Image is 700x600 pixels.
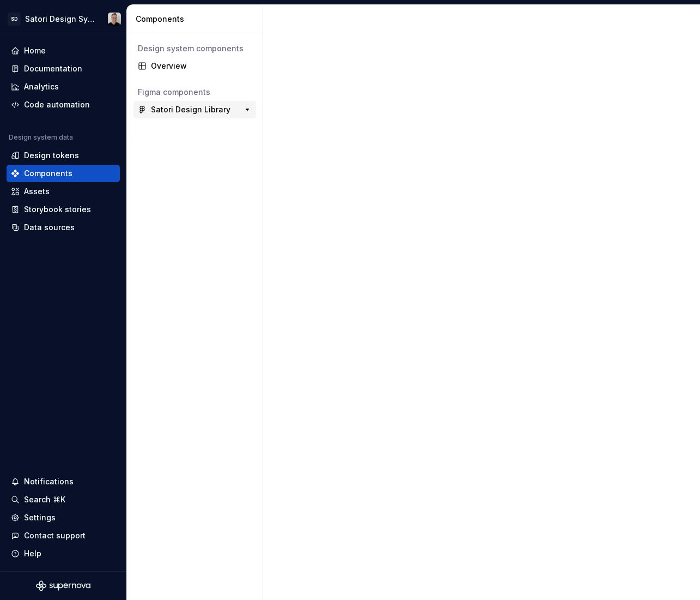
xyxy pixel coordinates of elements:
a: Overview [133,57,256,75]
button: SDSatori Design SystemAlan Gornick [2,7,124,31]
div: Design system data [9,133,73,142]
div: Data sources [24,222,75,233]
a: Assets [7,183,120,200]
div: Components [24,168,72,179]
div: Design tokens [24,150,79,161]
div: Design system components [138,43,252,54]
a: Settings [7,509,120,526]
div: Satori Design Library [151,104,230,115]
div: Figma components [138,87,252,98]
div: Help [24,548,41,559]
a: Data sources [7,219,120,236]
div: Code automation [24,99,90,110]
div: Home [24,45,46,56]
div: SD [8,13,21,26]
a: Satori Design Library [133,101,256,118]
svg: Supernova Logo [36,580,90,591]
button: Help [7,545,120,562]
div: Settings [24,512,56,523]
img: Alan Gornick [108,13,121,26]
a: Storybook stories [7,201,120,218]
button: Notifications [7,473,120,490]
button: Search ⌘K [7,491,120,508]
a: Code automation [7,96,120,113]
div: Overview [151,61,252,71]
div: Satori Design System [25,14,95,25]
a: Analytics [7,78,120,95]
button: Contact support [7,527,120,544]
div: Documentation [24,63,82,74]
div: Assets [24,186,50,197]
div: Components [136,14,258,25]
div: Storybook stories [24,204,91,215]
div: Search ⌘K [24,494,65,505]
a: Home [7,42,120,59]
a: Documentation [7,60,120,77]
div: Analytics [24,81,59,92]
a: Components [7,165,120,182]
div: Contact support [24,530,86,541]
div: Notifications [24,476,74,487]
a: Design tokens [7,147,120,164]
